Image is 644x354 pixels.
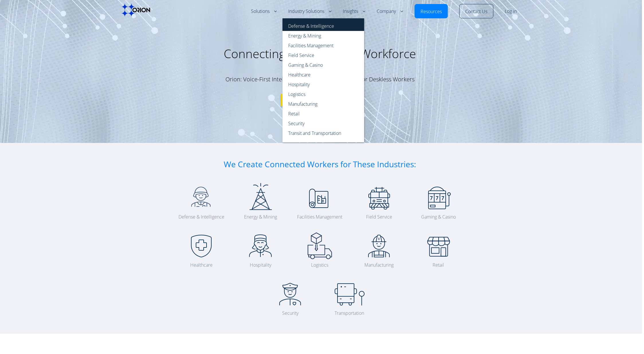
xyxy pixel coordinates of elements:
[177,213,226,220] figcaption: Defense & Intelligence
[282,80,364,89] a: Hospitality
[363,182,395,213] img: Field services icon
[1,46,639,61] h1: Connecting the Deskless Workforce
[414,261,463,268] figcaption: Retail
[282,109,364,119] a: Retail
[251,8,277,15] a: Solutions
[282,60,364,70] a: Gaming & Casino
[220,160,420,168] h3: We Create Connected Workers for These Industries:
[282,41,364,50] a: Facilities Management
[121,3,150,17] img: Orion labs Black logo
[295,213,345,220] figcaption: Facilities Management
[274,278,306,310] img: Physical Security Communications - Orion
[423,182,454,213] img: Gaming and Casino Communications - Orion
[304,182,335,213] img: Facilities Management Communications - Orion
[354,261,404,268] figcaption: Manufacturing
[282,50,364,60] a: Field Service
[423,230,454,261] img: Retail Communications - Orion
[282,89,364,99] a: Logistics
[334,278,365,310] img: Transportation Communications - Orion
[266,310,315,316] figcaption: Security
[282,128,364,142] a: Transit and Transportation
[465,8,487,15] a: Contact Us
[245,230,276,261] img: Hospitality Communications - Orion
[186,230,217,261] img: Healthcare Communications - Orion
[281,94,359,106] a: Get the E-book:Push-to-Talk 2.0
[343,8,365,15] a: Insights
[363,230,395,261] img: Manufacturing Communications - Orion
[236,213,285,220] figcaption: Energy & Mining
[288,8,331,15] a: Industry Solutions
[414,213,463,220] figcaption: Gaming & Casino
[295,261,345,268] figcaption: Logistics
[541,288,644,354] iframe: Chat Widget
[282,18,364,31] a: Defense & Intelligence
[505,8,517,15] a: Log in
[282,70,364,80] a: Healthcare
[1,76,639,82] h6: Orion: Voice-First Intelligent Collaboration Platform for Deskless Workers
[325,310,374,316] figcaption: Transportation
[354,213,404,220] figcaption: Field Service
[177,261,226,268] figcaption: Healthcare
[282,99,364,109] a: Manufacturing
[377,8,403,15] a: Company
[421,8,442,15] a: Resources
[245,182,276,213] img: Energy & Mining Communications
[236,261,285,268] figcaption: Hospitality
[282,119,364,128] a: Security
[282,31,364,41] a: Energy & Mining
